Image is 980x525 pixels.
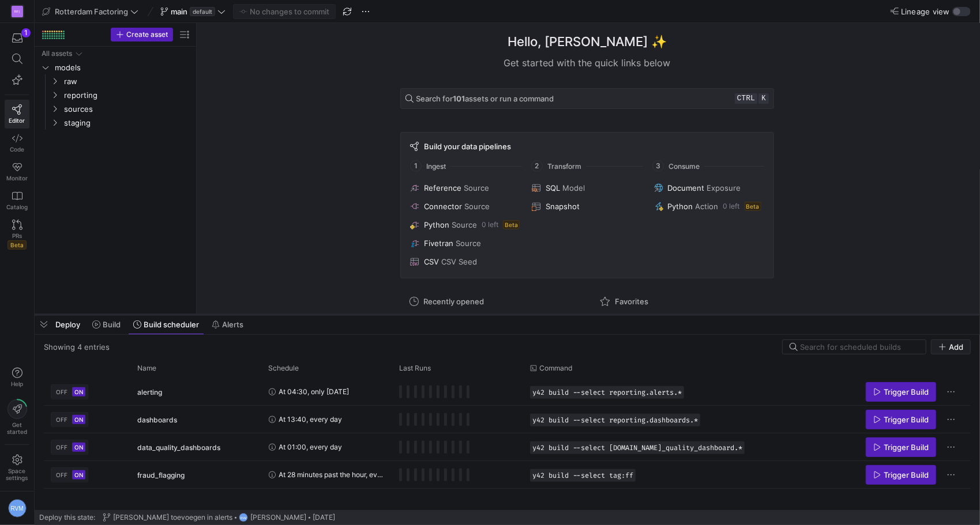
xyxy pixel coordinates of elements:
button: Getstarted [5,395,29,440]
a: PRsBeta [5,215,29,254]
span: Trigger Build [884,443,929,452]
span: models [55,61,190,74]
a: Catalog [5,186,29,215]
a: Monitor [5,157,29,186]
button: Rotterdam Factoring [39,4,141,19]
span: Favorites [615,297,648,306]
span: At 28 minutes past the hour, every hour, every day [279,461,385,488]
span: Trigger Build [884,415,929,424]
div: 1 [21,28,31,37]
span: raw [64,75,190,88]
span: Beta [7,240,27,250]
button: Build [87,315,126,334]
input: Search for scheduled builds [800,342,919,352]
span: y42 build --select [DOMAIN_NAME]_quality_dashboard.* [532,444,742,452]
span: [PERSON_NAME] toevoegen in alerts [113,513,232,522]
strong: 101 [453,94,465,103]
span: main [171,7,187,16]
button: Trigger Build [866,465,936,485]
span: y42 build --select reporting.alerts.* [532,388,682,396]
div: Press SPACE to select this row. [39,88,192,102]
span: Catalog [6,203,28,210]
span: PRs [12,232,22,239]
div: Showing 4 entries [44,342,110,352]
span: Source [456,239,481,248]
span: Model [562,183,585,192]
button: 1 [5,28,29,48]
span: Snapshot [546,202,580,211]
span: default [190,7,215,16]
span: Trigger Build [884,387,929,396]
span: Schedule [268,364,299,372]
button: PythonAction0 leftBeta [652,199,767,213]
span: Beta [503,220,520,229]
div: Press SPACE to select this row. [39,102,192,116]
span: Add [949,342,963,352]
span: Deploy [55,320,80,329]
kbd: k [759,93,769,104]
span: ON [74,388,83,395]
span: Last Runs [399,364,431,372]
span: data_quality_dashboards [137,434,220,461]
button: Snapshot [530,199,644,213]
span: SQL [546,183,560,192]
span: 0 left [723,202,740,210]
span: Source [464,183,489,192]
span: ON [74,471,83,478]
button: ReferenceSource [408,181,523,195]
span: Build your data pipelines [424,142,511,151]
button: DocumentExposure [652,181,767,195]
span: Lineage view [901,7,950,16]
span: CSV Seed [441,257,477,266]
span: Document [668,183,705,192]
span: sources [64,103,190,116]
div: Press SPACE to select this row. [39,47,192,61]
button: Search for101assets or run a commandctrlk [400,88,774,109]
span: At 04:30, only [DATE] [279,378,349,405]
span: Deploy this state: [39,513,95,522]
button: maindefault [157,4,228,19]
div: RVM [8,499,27,518]
h1: Hello, [PERSON_NAME] ✨ [508,32,667,51]
span: At 13:40, every day [279,406,342,433]
button: SQLModel [530,181,644,195]
span: 0 left [482,221,498,229]
button: PythonSource0 leftBeta [408,218,523,232]
div: RVM [239,513,248,522]
span: Name [137,364,156,372]
button: CSVCSV Seed [408,255,523,269]
span: Recently opened [423,297,484,306]
button: Trigger Build [866,437,936,457]
span: [PERSON_NAME] [250,513,306,522]
span: OFF [56,471,67,478]
span: Space settings [6,467,28,481]
span: reporting [64,89,190,102]
span: OFF [56,388,67,395]
span: Search for assets or run a command [416,94,554,103]
span: At 01:00, every day [279,433,342,460]
div: Press SPACE to select this row. [44,461,971,489]
span: OFF [56,444,67,451]
span: Help [10,380,24,387]
span: Build [103,320,121,329]
div: Get started with the quick links below [400,56,774,70]
span: Editor [9,117,25,124]
span: alerting [137,379,162,406]
span: CSV [424,257,439,266]
span: ON [74,416,83,423]
a: RF( [5,2,29,21]
span: Rotterdam Factoring [55,7,128,16]
span: y42 build --select tag:ff [532,471,633,479]
div: Press SPACE to select this row. [39,61,192,74]
a: Spacesettings [5,450,29,486]
span: Create asset [126,31,168,39]
button: Alerts [206,315,249,334]
button: ConnectorSource [408,199,523,213]
span: Python [668,202,693,211]
span: Alerts [222,320,243,329]
span: Beta [745,202,761,211]
span: Monitor [6,175,28,182]
button: Add [931,339,971,354]
div: RF( [12,6,23,17]
button: Trigger Build [866,410,936,429]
